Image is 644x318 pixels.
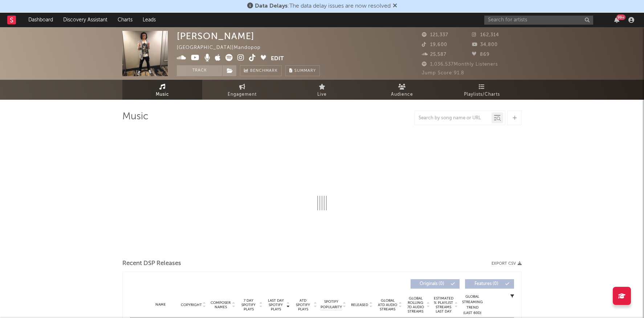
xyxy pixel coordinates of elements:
span: Global ATD Audio Streams [378,298,398,311]
span: Jump Score: 91.8 [422,71,464,75]
span: 869 [472,52,490,57]
span: Playlists/Charts [464,90,500,99]
input: Search by song name or URL [415,115,492,121]
span: Summary [294,69,316,73]
span: 1,036,537 Monthly Listeners [422,62,498,67]
span: Audience [391,90,413,99]
span: Spotify Popularity [321,299,342,310]
span: 121,337 [422,33,448,37]
a: Leads [138,13,161,27]
span: ATD Spotify Plays [293,298,313,311]
button: 99+ [614,17,619,23]
span: Estimated % Playlist Streams Last Day [433,296,453,314]
a: Playlists/Charts [442,80,522,100]
button: Features(0) [465,279,514,289]
span: Originals ( 0 ) [415,282,449,286]
a: Benchmark [240,65,282,76]
a: Music [122,80,202,100]
span: 7 Day Spotify Plays [239,298,258,311]
span: Dismiss [393,3,397,9]
button: Summary [285,65,320,76]
span: Recent DSP Releases [122,259,181,268]
a: Discovery Assistant [58,13,113,27]
span: Global Rolling 7D Audio Streams [405,296,425,314]
span: Copyright [181,303,202,307]
span: Engagement [228,90,257,99]
button: Originals(0) [411,279,460,289]
span: Features ( 0 ) [470,282,503,286]
div: [PERSON_NAME] [177,31,254,41]
span: 25,587 [422,52,447,57]
span: Live [317,90,327,99]
a: Live [282,80,362,100]
span: Music [156,90,169,99]
span: Benchmark [250,67,278,75]
span: Released [351,303,368,307]
span: 162,314 [472,33,499,37]
a: Audience [362,80,442,100]
span: 34,800 [472,42,498,47]
div: Global Streaming Trend (Last 60D) [461,294,483,316]
a: Charts [113,13,138,27]
button: Export CSV [492,261,522,266]
div: [GEOGRAPHIC_DATA] | Mandopop [177,44,269,52]
div: Name [144,302,176,307]
span: Composer Names [210,301,231,309]
span: Data Delays [255,3,288,9]
a: Dashboard [23,13,58,27]
button: Track [177,65,222,76]
a: Engagement [202,80,282,100]
span: : The data delay issues are now resolved [255,3,391,9]
button: Edit [271,54,284,63]
span: Last Day Spotify Plays [266,298,285,311]
span: 19,600 [422,42,447,47]
div: 99 + [616,15,625,20]
input: Search for artists [484,16,593,25]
